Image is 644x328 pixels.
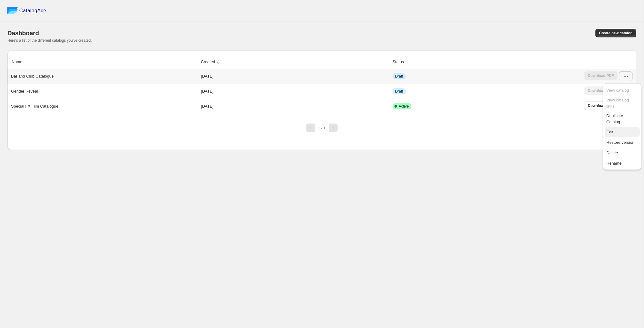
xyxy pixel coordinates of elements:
[395,74,403,79] span: Draft
[7,30,39,36] span: Dashboard
[607,113,623,124] span: Duplicate Catalog
[607,140,634,145] span: Restore version
[7,38,92,43] span: Here's a list of the different catalogs you've created.
[318,126,326,130] span: 1 / 1
[607,151,618,155] span: Delete
[584,101,618,110] a: Download PDF
[200,56,222,68] button: Created
[607,88,629,93] span: View catalog
[588,103,614,108] span: Download PDF
[199,84,391,99] td: [DATE]
[199,69,391,84] td: [DATE]
[595,29,636,37] button: Create new catalog
[395,89,403,94] span: Draft
[11,103,58,109] p: Special FX Film Catalogue
[7,7,18,14] img: catalog ace
[607,130,613,134] span: Edit
[11,73,54,79] p: Bar and Club Catalogue
[199,99,391,114] td: [DATE]
[399,104,409,109] span: Active
[599,31,633,36] span: Create new catalog
[392,56,411,68] button: Status
[607,98,629,109] span: View catalog links
[607,161,622,166] span: Rename
[11,56,29,68] button: Name
[19,8,46,14] span: CatalogAce
[11,88,38,94] p: Gender Reveal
